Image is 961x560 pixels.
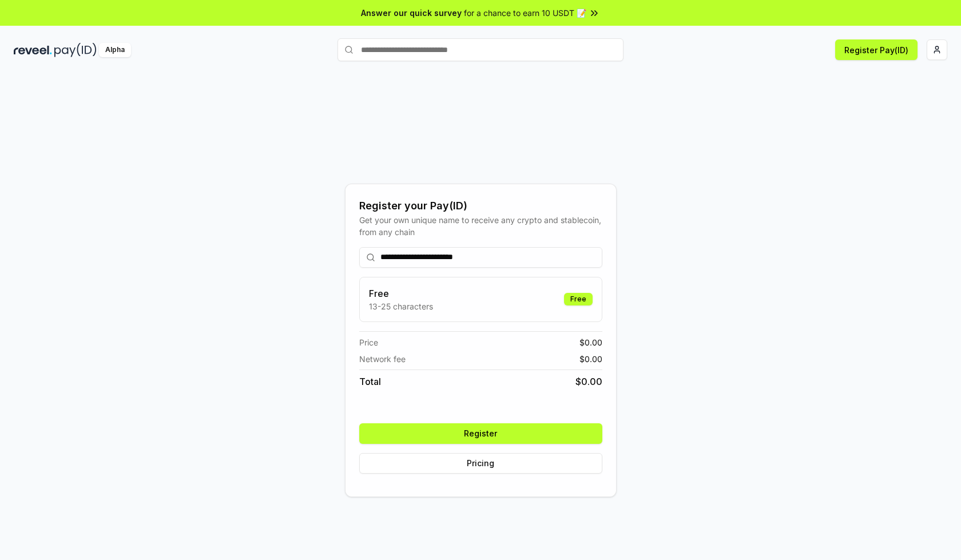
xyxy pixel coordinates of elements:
span: Answer our quick survey [361,7,462,19]
div: Alpha [99,43,131,57]
button: Register [359,423,602,444]
span: for a chance to earn 10 USDT 📝 [464,7,586,19]
div: Get your own unique name to receive any crypto and stablecoin, from any chain [359,214,602,238]
h3: Free [369,287,433,300]
button: Pricing [359,453,602,474]
p: 13-25 characters [369,300,433,312]
span: Price [359,336,378,348]
span: Network fee [359,353,406,365]
img: pay_id [54,43,97,57]
button: Register Pay(ID) [835,39,918,60]
span: $ 0.00 [579,353,602,365]
span: $ 0.00 [579,336,602,348]
span: $ 0.00 [575,375,602,388]
span: Total [359,375,381,388]
div: Free [564,293,593,305]
div: Register your Pay(ID) [359,198,602,214]
img: reveel_dark [14,43,52,57]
